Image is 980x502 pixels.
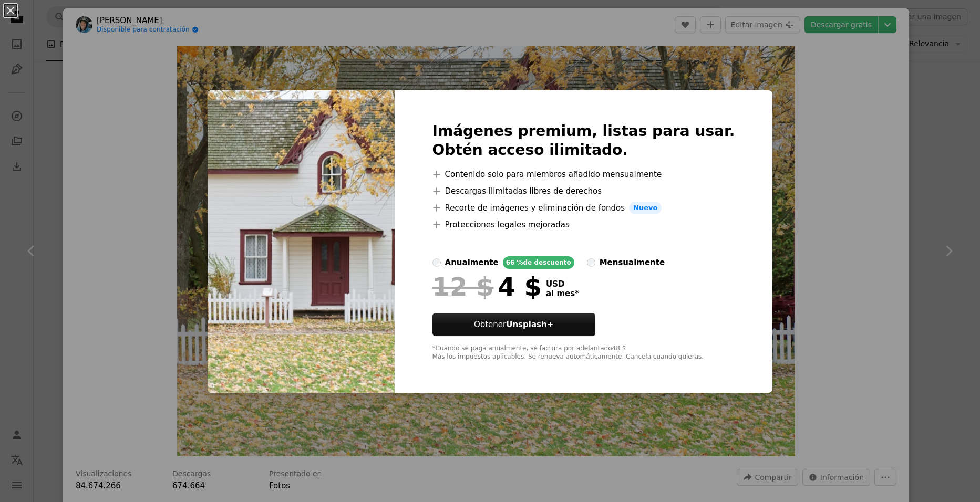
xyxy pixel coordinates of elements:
img: photo-1480074568708-e7b720bb3f09 [208,90,395,393]
div: 4 $ [432,273,542,300]
input: mensualmente [587,258,595,267]
li: Contenido solo para miembros añadido mensualmente [432,168,735,181]
span: USD [546,279,579,289]
input: anualmente66 %de descuento [432,258,441,267]
button: ObtenerUnsplash+ [432,313,595,336]
span: Nuevo [629,202,662,214]
strong: Unsplash+ [506,320,553,329]
div: 66 % de descuento [503,256,574,269]
li: Protecciones legales mejoradas [432,218,735,231]
div: anualmente [445,256,499,269]
h2: Imágenes premium, listas para usar. Obtén acceso ilimitado. [432,122,735,160]
li: Recorte de imágenes y eliminación de fondos [432,202,735,214]
span: 12 $ [432,273,494,300]
li: Descargas ilimitadas libres de derechos [432,185,735,197]
div: mensualmente [600,256,665,269]
span: al mes * [546,289,579,298]
div: *Cuando se paga anualmente, se factura por adelantado 48 $ Más los impuestos aplicables. Se renue... [432,344,735,361]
